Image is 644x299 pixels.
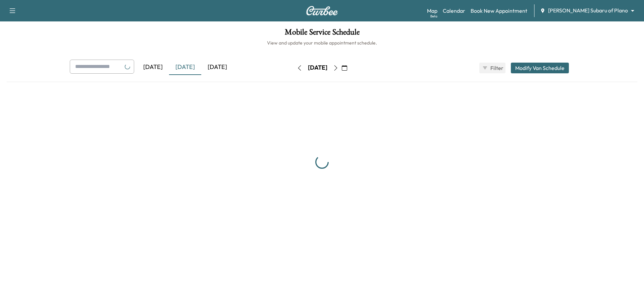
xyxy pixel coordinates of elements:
[443,7,465,15] a: Calendar
[548,7,628,14] span: [PERSON_NAME] Subaru of Plano
[427,7,437,15] a: MapBeta
[201,60,233,75] div: [DATE]
[7,40,637,46] h6: View and update your mobile appointment schedule.
[7,28,637,40] h1: Mobile Service Schedule
[471,7,527,15] a: Book New Appointment
[306,6,338,15] img: Curbee Logo
[479,63,505,73] button: Filter
[169,60,201,75] div: [DATE]
[137,60,169,75] div: [DATE]
[490,64,502,72] span: Filter
[511,63,569,73] button: Modify Van Schedule
[308,64,327,72] div: [DATE]
[430,14,437,19] div: Beta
